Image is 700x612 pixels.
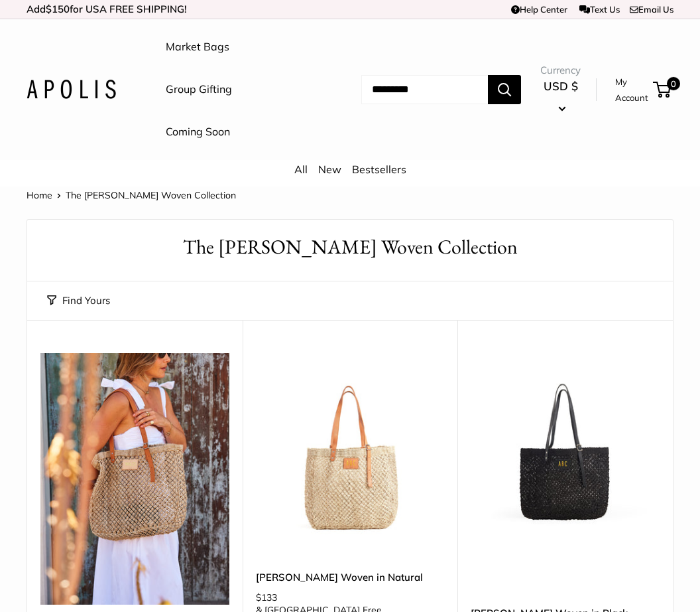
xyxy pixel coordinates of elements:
a: New [318,163,341,176]
img: Mercado Woven — Handwoven from 100% golden jute by artisan women taking over 20 hours to craft. [40,353,229,605]
img: Apolis [27,80,116,99]
a: [PERSON_NAME] Woven in Natural [256,570,445,585]
a: Text Us [579,4,620,15]
a: Coming Soon [166,122,230,142]
span: $150 [46,3,70,15]
span: USD $ [544,79,578,93]
span: $133 [256,591,277,603]
img: Mercado Woven in Natural [256,353,445,542]
button: Find Yours [47,291,110,310]
a: 0 [654,82,671,98]
span: The [PERSON_NAME] Woven Collection [66,189,236,201]
a: Market Bags [166,37,229,57]
a: Bestsellers [352,163,406,176]
span: 0 [667,77,680,90]
a: My Account [615,74,648,106]
a: Help Center [511,4,567,15]
span: Currency [540,61,581,80]
a: Group Gifting [166,80,232,100]
h1: The [PERSON_NAME] Woven Collection [47,233,653,262]
a: All [294,163,308,176]
a: Mercado Woven in NaturalMercado Woven in Natural [256,353,445,542]
button: Search [488,75,521,104]
img: Mercado Woven in Black [471,353,660,542]
a: Email Us [630,4,673,15]
a: Mercado Woven in BlackMercado Woven in Black [471,353,660,542]
a: Home [27,189,52,201]
input: Search... [361,75,488,104]
button: USD $ [540,76,581,118]
nav: Breadcrumb [27,187,236,204]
